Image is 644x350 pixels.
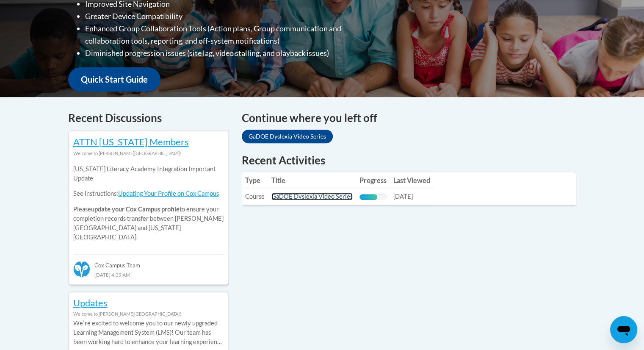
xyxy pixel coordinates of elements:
a: GaDOE Dyslexia Video Series [242,130,333,143]
span: [DATE] [393,193,413,200]
li: Greater Device Compatibility [85,10,375,22]
div: Welcome to [PERSON_NAME][GEOGRAPHIC_DATA]! [73,149,224,158]
th: Progress [356,172,390,189]
span: Course [245,193,265,200]
li: Enhanced Group Collaboration Tools (Action plans, Group communication and collaboration tools, re... [85,22,375,47]
h4: Continue where you left off [242,110,576,126]
a: Quick Start Guide [68,67,160,92]
div: Cox Campus Team [73,254,224,269]
th: Type [242,172,268,189]
li: Diminished progression issues (site lag, video stalling, and playback issues) [85,47,375,59]
img: Cox Campus Team [73,261,90,278]
div: Progress, % [359,194,378,200]
p: [US_STATE] Literacy Academy Integration Important Update [73,164,224,183]
div: Please to ensure your completion records transfer between [PERSON_NAME][GEOGRAPHIC_DATA] and [US_... [73,158,224,248]
th: Title [268,172,356,189]
h1: Recent Activities [242,153,576,168]
div: [DATE] 4:39 AM [73,270,224,279]
a: Updating Your Profile on Cox Campus [118,190,219,197]
p: See instructions: [73,189,224,198]
b: update your Cox Campus profile [91,206,180,213]
a: ATTN [US_STATE] Members [73,136,189,147]
iframe: Button to launch messaging window [610,316,637,343]
p: Weʹre excited to welcome you to our newly upgraded Learning Management System (LMS)! Our team has... [73,319,224,347]
th: Last Viewed [390,172,434,189]
h4: Recent Discussions [68,110,229,126]
a: Updates [73,297,108,308]
a: GaDOE Dyslexia Video Series [271,193,353,200]
div: Welcome to [PERSON_NAME][GEOGRAPHIC_DATA]! [73,309,224,319]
